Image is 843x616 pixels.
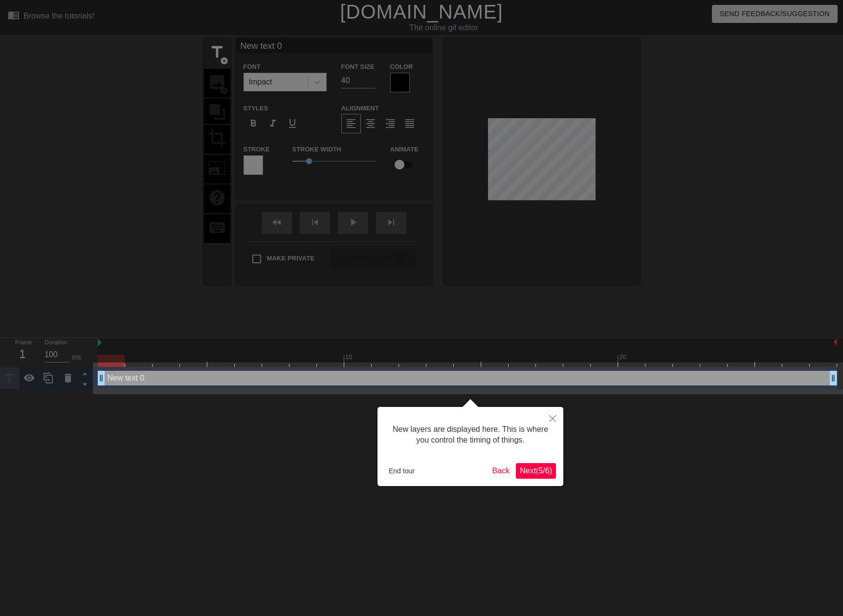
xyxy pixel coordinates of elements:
span: Next ( 5 / 6 ) [520,467,552,475]
button: Back [488,463,514,479]
div: New layers are displayed here. This is where you control the timing of things. [385,414,556,456]
button: Next [516,463,556,479]
button: Close [542,407,563,429]
button: End tour [385,464,419,478]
